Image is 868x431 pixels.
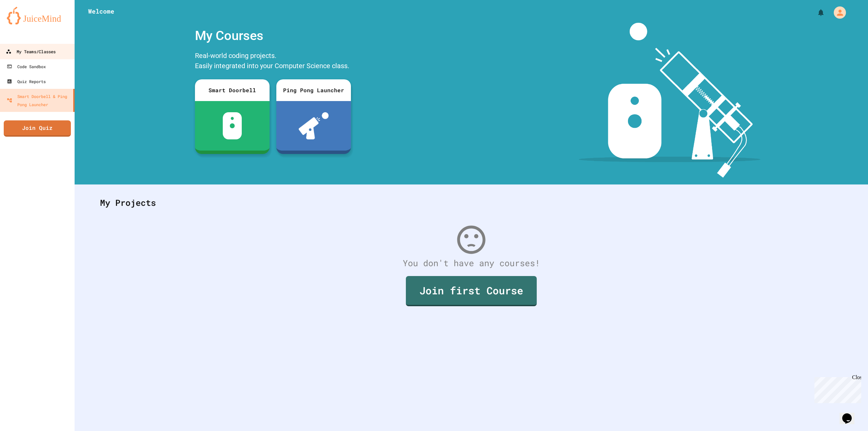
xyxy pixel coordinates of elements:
[7,77,46,85] div: Quiz Reports
[7,7,68,24] img: logo-orange.svg
[812,374,861,403] iframe: chat widget
[827,5,848,20] div: My Account
[93,257,849,270] div: You don't have any courses!
[579,23,761,178] img: banner-image-my-projects.png
[6,47,56,56] div: My Teams/Classes
[93,190,849,216] div: My Projects
[840,404,861,424] iframe: chat widget
[4,120,71,137] a: Join Quiz
[7,92,71,109] div: Smart Doorbell & Ping Pong Launcher
[195,79,270,101] div: Smart Doorbell
[192,49,354,74] div: Real-world coding projects. Easily integrated into your Computer Science class.
[3,3,47,43] div: Chat with us now!Close
[192,23,354,49] div: My Courses
[804,7,827,18] div: My Notifications
[406,276,537,306] a: Join first Course
[223,112,242,139] img: sdb-white.svg
[276,79,351,101] div: Ping Pong Launcher
[299,112,329,139] img: ppl-with-ball.png
[7,62,46,71] div: Code Sandbox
